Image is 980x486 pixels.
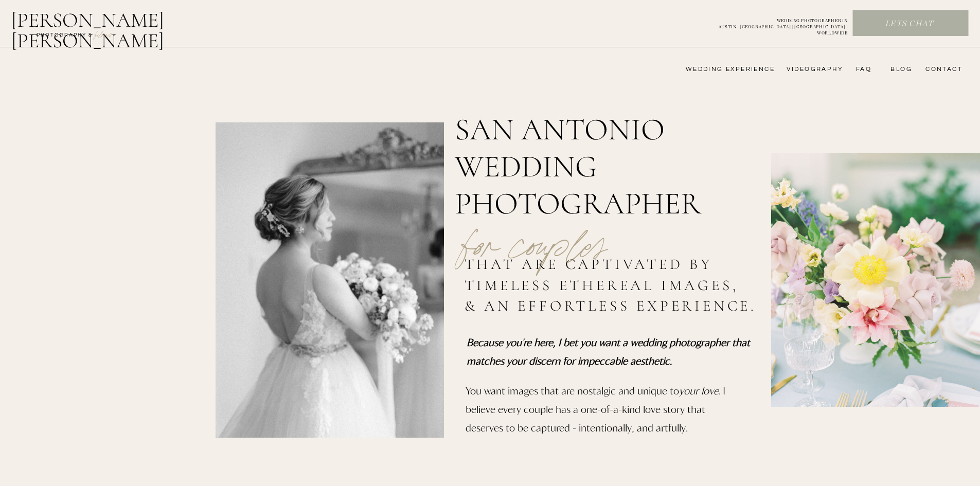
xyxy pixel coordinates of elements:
a: [PERSON_NAME] [PERSON_NAME] [11,10,218,34]
a: CONTACT [922,65,963,74]
p: You want images that are nostalgic and unique to . I believe every couple has a one-of-a-kind lov... [466,381,727,445]
a: bLog [887,65,912,74]
a: wedding experience [671,65,775,74]
a: FAQ [851,65,871,74]
a: photography & [31,31,98,44]
p: for couples [437,195,632,261]
i: your love [679,384,719,397]
a: FILMs [84,28,122,40]
a: WEDDING PHOTOGRAPHER INAUSTIN | [GEOGRAPHIC_DATA] | [GEOGRAPHIC_DATA] | WORLDWIDE [702,18,848,29]
h2: that are captivated by timeless ethereal images, & an effortless experience. [465,254,762,319]
p: WEDDING PHOTOGRAPHER IN AUSTIN | [GEOGRAPHIC_DATA] | [GEOGRAPHIC_DATA] | WORLDWIDE [702,18,848,29]
a: videography [783,65,843,74]
i: Because you're here, I bet you want a wedding photographer that matches your discern for impeccab... [467,336,750,367]
a: Lets chat [853,19,966,30]
h1: San Antonio wedding Photographer [455,111,834,216]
